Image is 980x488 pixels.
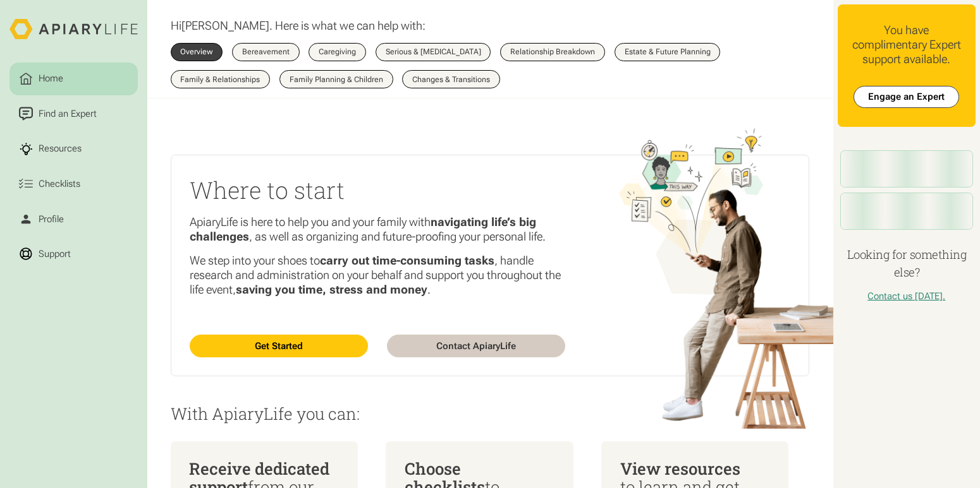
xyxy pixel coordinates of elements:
a: Estate & Future Planning [615,43,721,61]
div: Bereavement [242,48,290,56]
a: Changes & Transitions [402,70,500,88]
a: Resources [9,133,138,165]
div: Relationship Breakdown [510,48,595,56]
a: Support [9,237,138,270]
div: Profile [36,212,66,226]
a: Home [9,62,138,95]
h4: Looking for something else? [838,246,976,282]
a: Get Started [190,335,368,357]
a: Engage an Expert [854,86,959,108]
a: Contact us [DATE]. [867,290,945,302]
strong: carry out time-consuming tasks [320,254,494,268]
div: Serious & [MEDICAL_DATA] [386,48,481,56]
a: Caregiving [309,43,366,61]
a: Serious & [MEDICAL_DATA] [376,43,491,61]
a: Profile [9,203,138,235]
div: Find an Expert [36,107,99,121]
span: View resources [620,458,740,479]
div: Family & Relationships [180,76,260,83]
strong: navigating life’s big challenges [190,215,536,244]
div: Home [36,72,65,86]
div: You have complimentary Expert support available. [847,23,966,67]
span: [PERSON_NAME] [181,19,269,33]
a: Checklists [9,167,138,200]
div: Checklists [36,177,82,191]
p: ApiaryLife is here to help you and your family with , as well as organizing and future-proofing y... [190,215,565,244]
p: We step into your shoes to , handle research and administration on your behalf and support you th... [190,254,565,297]
a: Bereavement [232,43,300,61]
div: Caregiving [319,48,356,56]
a: Find an Expert [9,97,138,130]
div: Support [36,247,73,261]
a: Overview [171,43,223,61]
a: Family & Relationships [171,70,271,88]
div: Changes & Transitions [412,76,490,83]
a: Contact ApiaryLife [387,335,565,357]
p: With ApiaryLife you can: [171,405,810,423]
strong: saving you time, stress and money [236,283,427,297]
h2: Where to start [190,174,565,206]
a: Family Planning & Children [279,70,393,88]
div: Resources [36,142,83,156]
div: Estate & Future Planning [625,48,711,56]
a: Relationship Breakdown [500,43,605,61]
div: Family Planning & Children [290,76,383,83]
p: Hi . Here is what we can help with: [171,19,426,33]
